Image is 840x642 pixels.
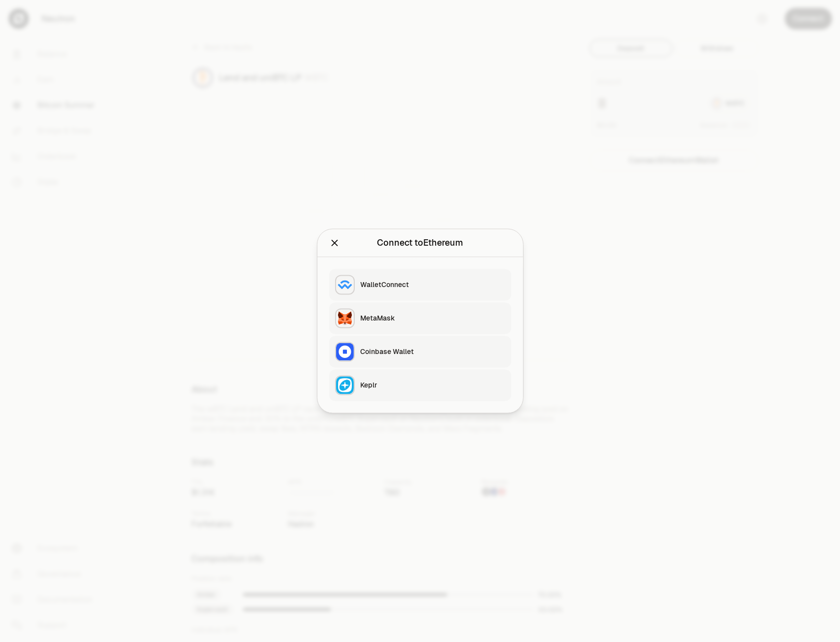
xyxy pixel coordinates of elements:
img: MetaMask [336,310,354,327]
button: MetaMaskMetaMask [329,303,511,334]
button: Coinbase WalletCoinbase Wallet [329,336,511,368]
img: Keplr [336,377,354,394]
button: Close [329,236,340,250]
img: WalletConnect [336,276,354,294]
div: MetaMask [361,314,505,323]
div: Keplr [361,381,505,390]
div: Coinbase Wallet [361,347,505,357]
button: WalletConnectWalletConnect [329,269,511,301]
div: Connect to Ethereum [377,236,463,250]
div: WalletConnect [361,280,505,290]
img: Coinbase Wallet [336,343,354,361]
button: KeplrKeplr [329,370,511,401]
